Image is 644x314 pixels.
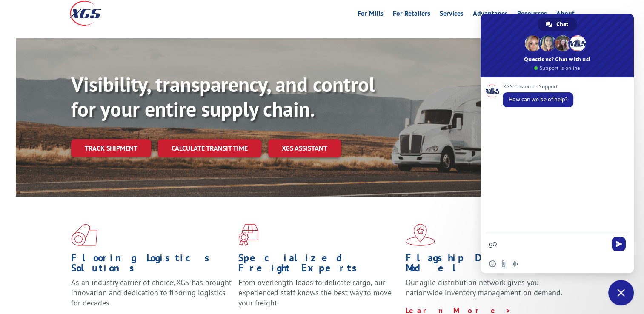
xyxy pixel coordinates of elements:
[538,18,577,31] div: Chat
[71,224,97,246] img: xgs-icon-total-supply-chain-intelligence-red
[158,139,261,157] a: Calculate transit time
[71,71,375,122] b: Visibility, transparency, and control for your entire supply chain.
[358,10,384,20] a: For Mills
[238,253,399,277] h1: Specialized Freight Experts
[71,139,151,157] a: Track shipment
[489,260,496,267] span: Insert an emoji
[503,84,573,90] span: XGS Customer Support
[238,224,258,246] img: xgs-icon-focused-on-flooring-red
[556,10,575,20] a: About
[406,253,567,277] h1: Flagship Distribution Model
[406,277,562,297] span: Our agile distribution network gives you nationwide inventory management on demand.
[500,260,507,267] span: Send a file
[612,237,626,251] span: Send
[556,18,568,31] span: Chat
[268,139,341,157] a: XGS ASSISTANT
[511,260,518,267] span: Audio message
[509,96,567,103] span: How can we be of help?
[406,224,435,246] img: xgs-icon-flagship-distribution-model-red
[489,240,607,248] textarea: Compose your message...
[71,253,232,277] h1: Flooring Logistics Solutions
[440,10,464,20] a: Services
[71,277,232,308] span: As an industry carrier of choice, XGS has brought innovation and dedication to flooring logistics...
[473,10,508,20] a: Advantages
[608,280,634,305] div: Close chat
[393,10,430,20] a: For Retailers
[517,10,547,20] a: Resources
